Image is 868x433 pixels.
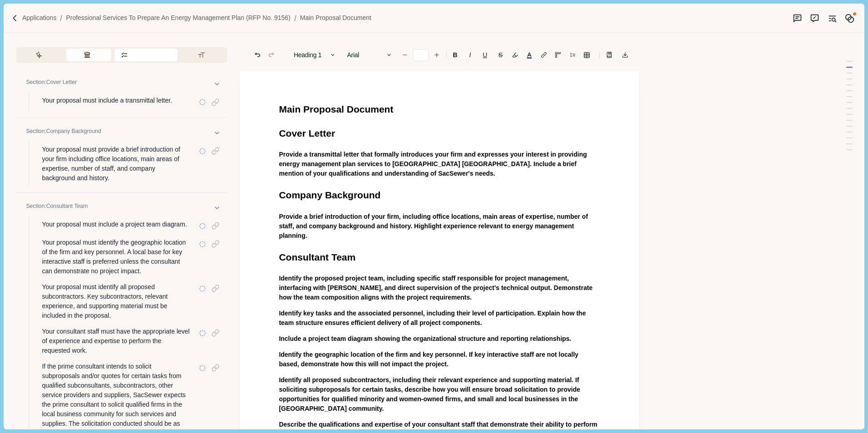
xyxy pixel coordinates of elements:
button: S [493,49,507,61]
button: I [464,49,476,61]
button: B [448,49,462,61]
span: Provide a brief introduction of your firm, including office locations, main areas of expertise, n... [279,213,590,239]
img: Forward slash icon [11,14,19,22]
b: B [453,52,458,58]
span: Identify the geographic location of the firm and key personnel. If key interactive staff are not ... [279,351,580,368]
button: Decrease font size [399,49,411,61]
span: Consultant Team [279,252,355,262]
img: Forward slash icon [56,14,66,22]
button: Increase font size [430,49,443,61]
p: Your proposal must identify all proposed subcontractors. Key subcontractors, relevant experience,... [42,282,190,320]
span: Include a project team diagram showing the organizational structure and reporting relationships. [279,335,571,342]
i: I [469,52,471,58]
u: U [483,52,487,58]
button: Undo [251,49,264,61]
p: Your proposal must include a transmittal letter. [42,96,172,108]
span: Company Background [279,190,380,200]
s: S [498,52,503,58]
p: Section: Company Background [26,128,208,138]
button: Export to docx [619,49,631,61]
a: Professional Services to Prepare an Energy Management Plan (RFP No. 9156) [66,13,290,23]
button: U [478,49,492,61]
a: Applications [22,13,57,23]
button: Adjust margins [552,49,564,61]
button: Arial [342,49,397,61]
span: Identify all proposed subcontractors, including their relevant experience and supporting material... [279,376,582,412]
a: Main Proposal Document [300,13,371,23]
span: Cover Letter [279,128,335,138]
img: Forward slash icon [291,14,300,22]
p: Your consultant staff must have the appropriate level of experience and expertise to perform the ... [42,327,190,355]
span: Identify key tasks and the associated personnel, including their level of participation. Explain ... [279,310,587,326]
button: Redo [265,49,278,61]
p: Your proposal must include a project team diagram. [42,220,187,231]
button: Heading 1 [289,49,341,61]
p: Your proposal must provide a brief introduction of your firm including office locations, main are... [42,145,190,183]
p: Section: Consultant Team [26,202,208,213]
span: Identify the proposed project team, including specific staff responsible for project management, ... [279,275,594,301]
span: Provide a transmittal letter that formally introduces your firm and expresses your interest in pr... [279,151,588,177]
span: Main Proposal Document [279,104,393,114]
button: Line height [603,49,616,61]
button: Line height [566,49,579,61]
p: Your proposal must identify the geographic location of the firm and key personnel. A local base f... [42,238,190,276]
button: Line height [538,49,550,61]
button: Line height [580,49,593,61]
p: Section: Cover Letter [26,79,208,89]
